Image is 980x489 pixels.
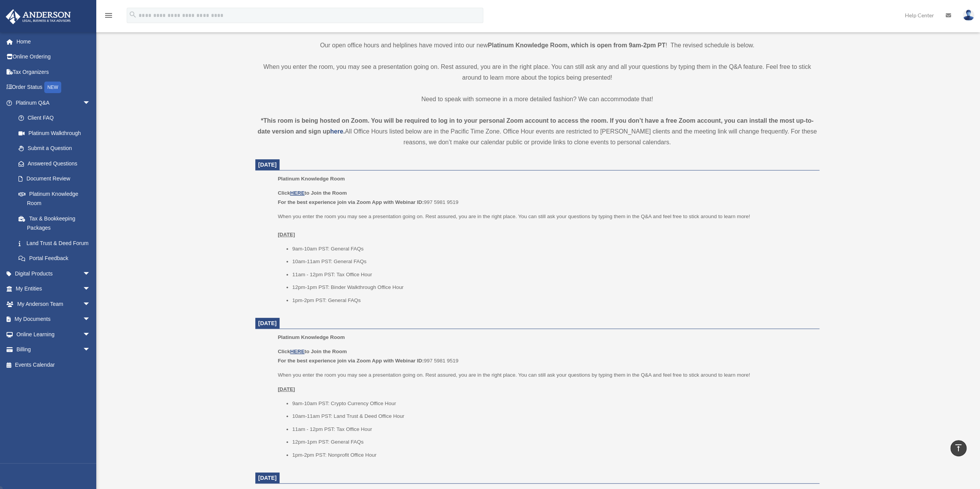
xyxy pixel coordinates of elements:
[292,296,814,305] li: 1pm-2pm PST: General FAQs
[255,40,819,51] p: Our open office hours and helplines have moved into our new ! The revised schedule is below.
[5,281,102,297] a: My Entitiesarrow_drop_down
[83,281,98,297] span: arrow_drop_down
[292,412,814,421] li: 10am-11am PST: Land Trust & Deed Office Hour
[104,11,113,20] i: menu
[963,10,974,21] img: User Pic
[343,128,345,135] strong: .
[5,266,102,281] a: Digital Productsarrow_drop_down
[278,358,424,364] b: For the best experience join via Zoom App with Webinar ID:
[278,212,814,239] p: When you enter the room you may see a presentation going on. Rest assured, you are in the right p...
[292,399,814,408] li: 9am-10am PST: Crypto Currency Office Hour
[278,334,345,340] span: Platinum Knowledge Room
[11,235,102,251] a: Land Trust & Deed Forum
[104,13,113,20] a: menu
[3,9,73,24] img: Anderson Advisors Platinum Portal
[278,190,347,196] b: Click to Join the Room
[83,312,98,327] span: arrow_drop_down
[258,475,277,481] span: [DATE]
[83,296,98,312] span: arrow_drop_down
[5,312,102,327] a: My Documentsarrow_drop_down
[278,199,424,205] b: For the best experience join via Zoom App with Webinar ID:
[258,162,277,168] span: [DATE]
[292,270,814,279] li: 11am - 12pm PST: Tax Office Hour
[330,128,343,135] a: here
[255,115,819,148] div: All Office Hours listed below are in the Pacific Time Zone. Office Hour events are restricted to ...
[5,95,102,110] a: Platinum Q&Aarrow_drop_down
[44,82,61,93] div: NEW
[83,266,98,282] span: arrow_drop_down
[11,141,102,156] a: Submit a Question
[290,190,304,196] a: HERE
[83,327,98,342] span: arrow_drop_down
[278,371,814,380] p: When you enter the room you may see a presentation going on. Rest assured, you are in the right p...
[5,80,102,95] a: Order StatusNEW
[255,94,819,105] p: Need to speak with someone in a more detailed fashion? We can accommodate that!
[83,342,98,358] span: arrow_drop_down
[954,443,963,452] i: vertical_align_top
[290,349,304,354] a: HERE
[488,42,665,48] strong: Platinum Knowledge Room, which is open from 9am-2pm PT
[278,386,295,392] u: [DATE]
[11,156,102,171] a: Answered Questions
[278,232,295,237] u: [DATE]
[5,327,102,342] a: Online Learningarrow_drop_down
[292,425,814,434] li: 11am - 12pm PST: Tax Office Hour
[950,440,967,456] a: vertical_align_top
[11,251,102,266] a: Portal Feedback
[129,10,137,19] i: search
[255,62,819,83] p: When you enter the room, you may see a presentation going on. Rest assured, you are in the right ...
[5,357,102,372] a: Events Calendar
[292,451,814,460] li: 1pm-2pm PST: Nonprofit Office Hour
[258,320,277,326] span: [DATE]
[292,257,814,266] li: 10am-11am PST: General FAQs
[5,34,102,49] a: Home
[11,211,102,235] a: Tax & Bookkeeping Packages
[11,186,98,211] a: Platinum Knowledge Room
[278,189,814,207] p: 997 5981 9519
[5,49,102,65] a: Online Ordering
[292,244,814,254] li: 9am-10am PST: General FAQs
[5,296,102,312] a: My Anderson Teamarrow_drop_down
[258,117,814,135] strong: *This room is being hosted on Zoom. You will be required to log in to your personal Zoom account ...
[11,125,102,141] a: Platinum Walkthrough
[278,176,345,182] span: Platinum Knowledge Room
[11,171,102,187] a: Document Review
[292,437,814,447] li: 12pm-1pm PST: General FAQs
[278,347,814,365] p: 997 5981 9519
[5,342,102,357] a: Billingarrow_drop_down
[11,110,102,126] a: Client FAQ
[292,283,814,292] li: 12pm-1pm PST: Binder Walkthrough Office Hour
[5,64,102,80] a: Tax Organizers
[83,95,98,111] span: arrow_drop_down
[278,349,347,354] b: Click to Join the Room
